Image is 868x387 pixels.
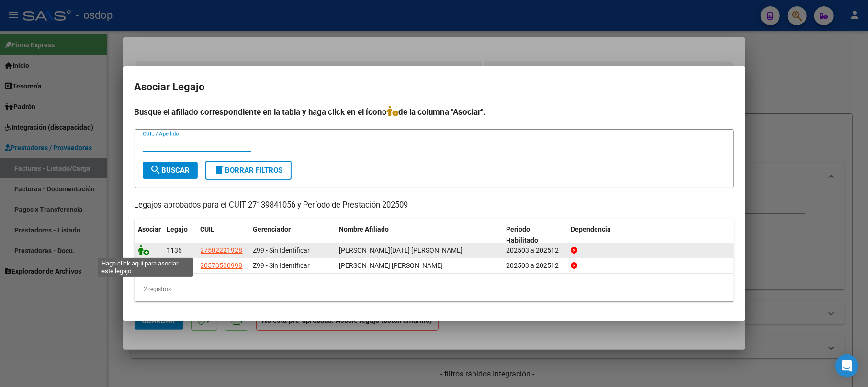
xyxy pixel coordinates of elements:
[135,219,163,251] datatable-header-cell: Asociar
[571,225,611,233] span: Dependencia
[201,246,243,254] span: 27502221928
[249,219,336,251] datatable-header-cell: Gerenciador
[253,246,310,254] span: Z99 - Sin Identificar
[506,225,538,244] span: Periodo Habilitado
[336,219,503,251] datatable-header-cell: Nombre Afiliado
[135,277,734,301] div: 2 registros
[253,225,291,233] span: Gerenciador
[167,262,182,269] span: 1194
[135,106,734,118] h4: Busque el afiliado correspondiente en la tabla y haga click en el ícono de la columna "Asociar".
[135,78,734,96] h2: Asociar Legajo
[197,219,249,251] datatable-header-cell: CUIL
[135,199,734,211] p: Legajos aprobados para el CUIT 27139841056 y Período de Prestación 202509
[339,225,389,233] span: Nombre Afiliado
[339,262,443,269] span: ZABALA REYNOSO CRISTIAN ANDRES
[214,164,225,176] mat-icon: delete
[143,162,198,179] button: Buscar
[253,262,310,269] span: Z99 - Sin Identificar
[163,219,197,251] datatable-header-cell: Legajo
[205,161,292,180] button: Borrar Filtros
[138,225,161,233] span: Asociar
[506,260,563,271] div: 202503 a 202512
[567,219,734,251] datatable-header-cell: Dependencia
[506,245,563,256] div: 202503 a 202512
[167,246,182,254] span: 1136
[201,262,243,269] span: 20573500998
[150,164,162,176] mat-icon: search
[835,354,858,377] div: Open Intercom Messenger
[201,225,215,233] span: CUIL
[167,225,188,233] span: Legajo
[214,166,283,175] span: Borrar Filtros
[502,219,567,251] datatable-header-cell: Periodo Habilitado
[339,246,463,254] span: ZABALA REYNOSO LUCIA BELEN
[150,166,190,175] span: Buscar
